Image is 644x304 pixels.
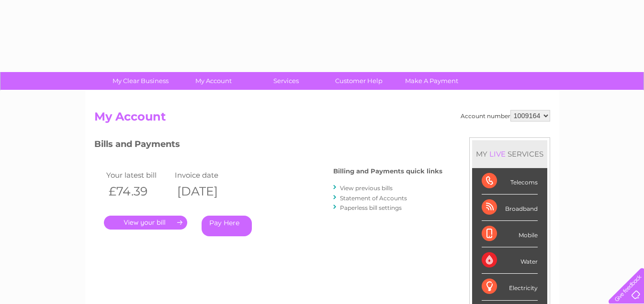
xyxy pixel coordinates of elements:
[482,274,538,300] div: Electricity
[94,110,550,128] h2: My Account
[482,168,538,195] div: Telecoms
[340,204,402,211] a: Paperless bill settings
[340,184,393,192] a: View previous bills
[392,72,471,90] a: Make A Payment
[174,72,253,90] a: My Account
[482,195,538,221] div: Broadband
[472,140,547,168] div: MY SERVICES
[319,72,398,90] a: Customer Help
[247,72,326,90] a: Services
[101,72,180,90] a: My Clear Business
[482,221,538,247] div: Mobile
[94,137,442,154] h3: Bills and Payments
[104,216,187,230] a: .
[104,169,173,182] td: Your latest bill
[461,110,550,122] div: Account number
[487,149,508,158] div: LIVE
[202,216,252,236] a: Pay Here
[482,247,538,274] div: Water
[340,195,407,202] a: Statement of Accounts
[172,182,241,201] th: [DATE]
[333,168,442,175] h4: Billing and Payments quick links
[104,182,173,201] th: £74.39
[172,169,241,182] td: Invoice date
